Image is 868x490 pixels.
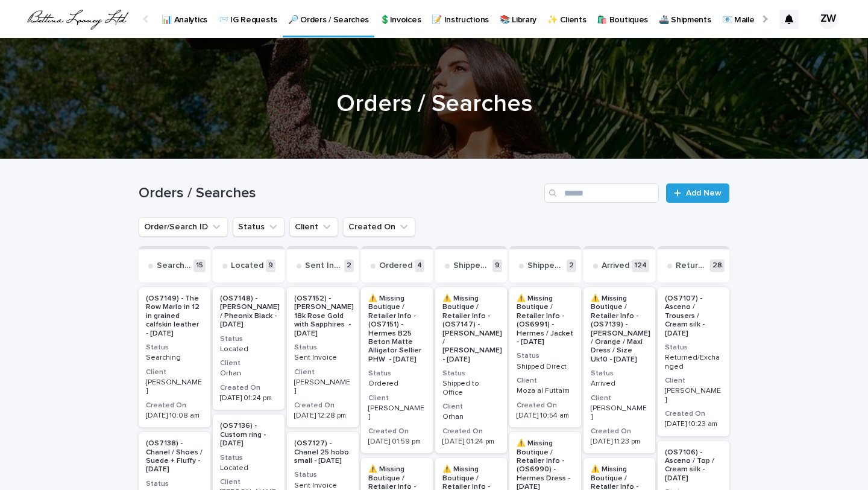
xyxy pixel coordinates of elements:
[442,294,502,364] p: ⚠️ Missing Boutique / Retailer Info - (OS7147) - [PERSON_NAME] / [PERSON_NAME] - [DATE]
[567,259,576,272] p: 2
[294,412,351,420] p: [DATE] 12:28 pm
[305,261,342,271] p: Sent Invoice
[220,477,277,487] h3: Client
[220,394,277,402] p: [DATE] 01:24 pm
[213,287,285,410] a: (OS7148) - [PERSON_NAME] / Pheonix Black - [DATE]StatusLocatedClientOrhanCreated On[DATE] 01:24 pm
[665,343,722,352] h3: Status
[591,393,648,403] h3: Client
[368,404,426,422] p: [PERSON_NAME]
[583,287,655,453] a: ⚠️ Missing Boutique / Retailer Info - (OS7139) - [PERSON_NAME] / Orange / Maxi Dress / Size Uk10 ...
[368,294,426,364] p: ⚠️ Missing Boutique / Retailer Info - (OS7151) - Hermes B25 Beton Matte Alligator Sellier PHW - [...
[453,261,490,271] p: Shipped to Office
[591,294,650,364] p: ⚠️ Missing Boutique / Retailer Info - (OS7139) - [PERSON_NAME] / Orange / Maxi Dress / Size Uk10 ...
[287,287,359,427] a: (OS7152) - [PERSON_NAME] 18k Rose Gold with Sapphires - [DATE]StatusSent InvoiceClient[PERSON_NAM...
[220,453,277,463] h3: Status
[591,380,648,388] p: Arrived
[294,470,351,480] h3: Status
[368,393,426,403] h3: Client
[146,378,203,396] p: [PERSON_NAME]
[591,437,648,446] p: [DATE] 11:23 pm
[665,448,722,483] p: (OS7106) - Asceno / Top / Cream silk - [DATE]
[220,464,277,472] p: Located
[676,261,708,271] p: Returned/Exchanged
[517,387,574,395] p: Moza al Futtaim
[294,378,351,396] p: [PERSON_NAME]
[442,402,500,412] h3: Client
[139,217,228,237] button: Order/Search ID
[442,413,500,421] p: Orhan
[289,217,338,237] button: Client
[517,401,574,410] h3: Created On
[665,409,722,419] h3: Created On
[193,259,206,272] p: 15
[442,380,500,397] p: Shipped to Office
[368,369,426,378] h3: Status
[220,334,277,344] h3: Status
[146,439,203,474] p: (OS7138) - Chanel / Shoes / Suede + Fluffy - [DATE]
[544,183,659,203] input: Search
[517,376,574,386] h3: Client
[344,259,354,272] p: 2
[492,259,502,272] p: 9
[686,189,722,197] span: Add New
[220,294,280,329] p: (OS7148) - [PERSON_NAME] / Pheonix Black - [DATE]
[294,354,351,362] p: Sent Invoice
[146,343,203,352] h3: Status
[146,294,203,338] p: (OS7149) - The Row Marlo in 12 in grained calfskin leather - [DATE]
[435,287,507,453] a: ⚠️ Missing Boutique / Retailer Info - (OS7147) - [PERSON_NAME] / [PERSON_NAME] - [DATE]StatusShip...
[157,261,191,271] p: Searching
[591,404,648,422] p: [PERSON_NAME]
[361,287,433,453] a: ⚠️ Missing Boutique / Retailer Info - (OS7151) - Hermes B25 Beton Matte Alligator Sellier PHW - [...
[509,287,581,427] a: ⚠️ Missing Boutique / Retailer Info - (OS6991) - Hermes / Jacket - [DATE]StatusShipped DirectClie...
[368,427,426,436] h3: Created On
[343,217,415,237] button: Created On
[220,345,277,354] p: Located
[710,259,725,272] p: 28
[415,259,424,272] p: 4
[139,287,210,427] div: (OS7149) - The Row Marlo in 12 in grained calfskin leather - [DATE]StatusSearchingClient[PERSON_N...
[527,261,564,271] p: Shipped Direct
[591,427,648,436] h3: Created On
[666,183,729,203] a: Add New
[442,437,500,446] p: [DATE] 01:24 pm
[146,367,203,377] h3: Client
[442,427,500,436] h3: Created On
[658,287,729,436] a: (OS7107) - Asceno / Trousers / Cream silk - [DATE]StatusReturned/ExchangedClient[PERSON_NAME]Crea...
[517,412,574,420] p: [DATE] 10:54 am
[294,367,351,377] h3: Client
[146,401,203,410] h3: Created On
[517,351,574,361] h3: Status
[233,217,285,237] button: Status
[24,7,131,31] img: QrlGXtfQB20I3e430a3E
[819,10,838,29] div: ZW
[294,343,351,352] h3: Status
[220,422,277,448] p: (OS7136) - Custom ring - [DATE]
[231,261,263,271] p: Located
[294,439,351,465] p: (OS7127) - Chanel 25 hobo small - [DATE]
[665,294,722,338] p: (OS7107) - Asceno / Trousers / Cream silk - [DATE]
[146,479,203,489] h3: Status
[442,369,500,378] h3: Status
[146,412,203,420] p: [DATE] 10:08 am
[591,369,648,378] h3: Status
[368,437,426,446] p: [DATE] 01:59 pm
[294,482,351,490] p: Sent Invoice
[665,420,722,428] p: [DATE] 10:23 am
[146,354,203,362] p: Searching
[266,259,275,272] p: 9
[139,89,729,118] h1: Orders / Searches
[665,387,722,404] p: [PERSON_NAME]
[294,294,354,338] p: (OS7152) - [PERSON_NAME] 18k Rose Gold with Sapphires - [DATE]
[220,358,277,368] h3: Client
[665,354,722,371] p: Returned/Exchanged
[368,380,426,388] p: Ordered
[379,261,412,271] p: Ordered
[294,401,351,410] h3: Created On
